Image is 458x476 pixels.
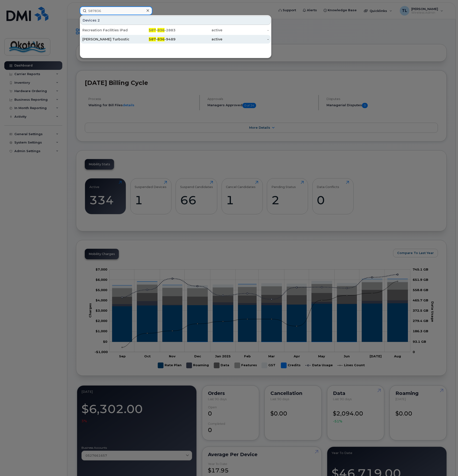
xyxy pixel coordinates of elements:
div: active [176,28,222,33]
div: - -9489 [129,37,176,42]
div: active [176,37,222,42]
div: - [222,28,269,33]
div: [PERSON_NAME] Turbostick [82,37,129,42]
span: 587 [149,37,156,41]
span: 2 [97,18,100,23]
span: 836 [157,28,165,32]
div: - [222,37,269,42]
a: Recreation Facilities iPad 10724587-836-2883active- [80,26,271,34]
div: Recreation Facilities iPad 10724 [82,28,129,33]
div: - -2883 [129,28,176,33]
div: Devices [80,16,271,25]
a: [PERSON_NAME] Turbostick587-836-9489active- [80,35,271,44]
span: 587 [149,28,156,32]
span: 836 [157,37,165,41]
